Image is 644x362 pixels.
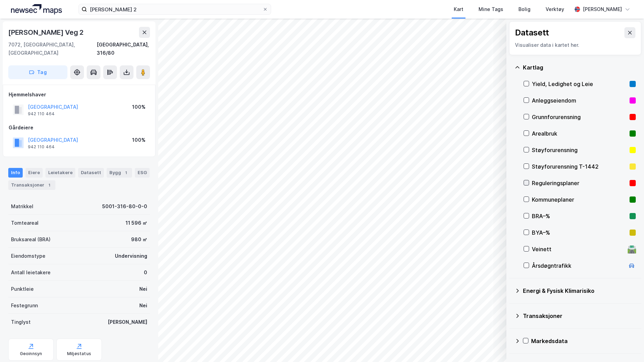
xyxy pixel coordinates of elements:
[25,168,43,178] div: Eiere
[532,162,627,171] div: Støyforurensning T-1442
[78,168,104,178] div: Datasett
[515,41,635,49] div: Visualiser data i kartet her.
[97,41,150,57] div: [GEOGRAPHIC_DATA], 316/80
[132,103,146,111] div: 100%
[531,337,636,345] div: Markedsdata
[11,285,34,293] div: Punktleie
[532,228,627,237] div: BYA–%
[46,182,53,189] div: 1
[532,262,625,270] div: Årsdøgntrafikk
[115,252,147,260] div: Undervisning
[139,301,147,310] div: Nei
[8,65,67,79] button: Tag
[132,136,146,144] div: 100%
[11,4,62,14] img: logo.a4113a55bc3d86da70a041830d287a7e.svg
[523,312,636,320] div: Transaksjoner
[11,219,39,227] div: Tomteareal
[532,129,627,138] div: Arealbruk
[532,195,627,204] div: Kommuneplaner
[108,318,147,326] div: [PERSON_NAME]
[627,245,636,254] div: 🛣️
[8,27,85,38] div: [PERSON_NAME] Veg 2
[87,4,262,14] input: Søk på adresse, matrikkel, gårdeiere, leietakere eller personer
[532,146,627,154] div: Støyforurensning
[102,202,147,211] div: 5001-316-80-0-0
[67,351,91,356] div: Miljøstatus
[8,180,55,190] div: Transaksjoner
[28,144,55,150] div: 942 110 464
[532,179,627,187] div: Reguleringsplaner
[11,268,51,277] div: Antall leietakere
[11,301,38,310] div: Festegrunn
[122,169,129,176] div: 1
[610,329,644,362] iframe: Chat Widget
[583,5,622,13] div: [PERSON_NAME]
[107,168,132,178] div: Bygg
[126,219,147,227] div: 11 596 ㎡
[454,5,463,13] div: Kart
[135,168,150,178] div: ESG
[523,287,636,295] div: Energi & Fysisk Klimarisiko
[610,329,644,362] div: Kontrollprogram for chat
[45,168,75,178] div: Leietakere
[532,80,627,88] div: Yield, Ledighet og Leie
[532,245,625,253] div: Veinett
[532,96,627,105] div: Anleggseiendom
[139,285,147,293] div: Nei
[518,5,530,13] div: Bolig
[479,5,503,13] div: Mine Tags
[11,202,33,211] div: Matrikkel
[532,113,627,121] div: Grunnforurensning
[8,168,23,178] div: Info
[131,235,147,244] div: 980 ㎡
[532,212,627,220] div: BRA–%
[8,41,97,57] div: 7072, [GEOGRAPHIC_DATA], [GEOGRAPHIC_DATA]
[523,63,636,72] div: Kartlag
[9,90,150,99] div: Hjemmelshaver
[11,235,51,244] div: Bruksareal (BRA)
[515,27,549,38] div: Datasett
[546,5,564,13] div: Verktøy
[9,124,150,132] div: Gårdeiere
[144,268,147,277] div: 0
[11,318,31,326] div: Tinglyst
[28,111,55,117] div: 942 110 464
[20,351,42,356] div: Geoinnsyn
[11,252,45,260] div: Eiendomstype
